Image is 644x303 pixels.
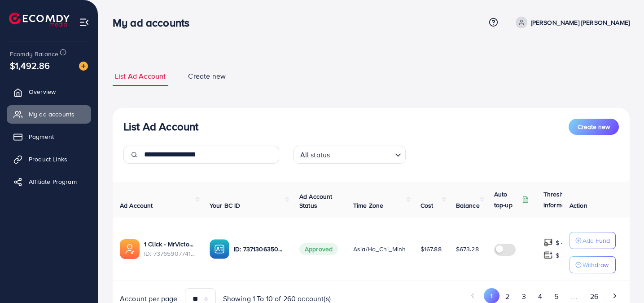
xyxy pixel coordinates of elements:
span: All status [298,148,332,161]
p: Threshold information [543,189,587,210]
a: 1 Click - MrVictor TK 2 [144,240,195,249]
h3: My ad accounts [113,16,197,29]
button: Create new [569,119,619,135]
p: ID: 7371306350615248913 [234,244,285,254]
div: <span class='underline'>1 Click - MrVictor TK 2</span></br>7376590774101770256 [144,240,195,258]
p: Withdraw [583,259,609,270]
span: Product Links [29,155,67,164]
img: ic-ba-acc.ded83a64.svg [210,239,229,259]
span: Asia/Ho_Chi_Minh [353,245,406,254]
span: Create new [188,71,226,81]
span: Overview [29,87,56,96]
img: ic-ads-acc.e4c84228.svg [120,239,140,259]
span: $167.88 [421,245,442,254]
img: logo [9,13,70,27]
span: Affiliate Program [29,177,77,186]
img: top-up amount [543,238,553,247]
p: [PERSON_NAME] [PERSON_NAME] [531,17,630,28]
img: top-up amount [543,250,553,260]
span: $1,492.86 [10,59,50,72]
p: Auto top-up [494,189,520,210]
span: Approved [299,243,338,255]
h3: List Ad Account [123,120,198,133]
span: ID: 7376590774101770256 [144,249,195,258]
a: Payment [7,128,91,146]
span: $673.28 [456,245,479,254]
span: My ad accounts [29,110,74,119]
a: Affiliate Program [7,173,91,191]
span: Ad Account Status [299,192,333,210]
input: Search for option [333,147,391,161]
span: Your BC ID [210,201,241,210]
img: menu [79,17,89,27]
p: Add Fund [583,235,610,246]
span: Create new [578,122,610,131]
p: $ --- [556,250,567,261]
span: Time Zone [353,201,383,210]
iframe: Chat [606,263,637,296]
div: Search for option [294,146,406,164]
span: Cost [421,201,434,210]
a: Product Links [7,150,91,168]
span: Balance [456,201,480,210]
a: [PERSON_NAME] [PERSON_NAME] [512,17,630,28]
span: Action [570,201,587,210]
p: $ --- [556,237,567,248]
button: Add Fund [570,232,616,249]
img: image [79,62,88,71]
span: List Ad Account [115,71,166,81]
span: Ecomdy Balance [10,49,58,58]
a: My ad accounts [7,105,91,123]
span: Ad Account [120,201,153,210]
span: Payment [29,132,54,141]
a: Overview [7,83,91,101]
button: Withdraw [570,256,616,273]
